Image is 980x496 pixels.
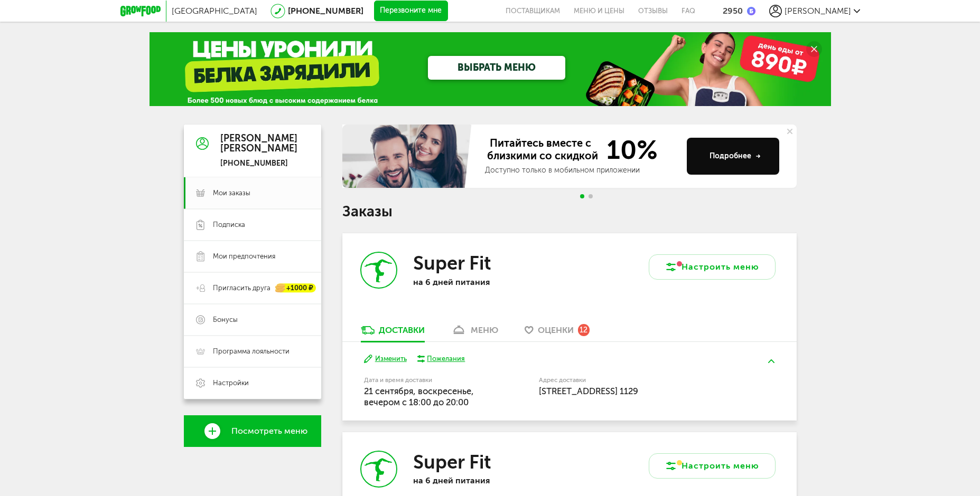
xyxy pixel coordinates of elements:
button: Настроить меню [649,453,776,479]
p: на 6 дней питания [413,277,550,287]
span: Питайтесь вместе с близкими со скидкой [485,137,600,163]
span: Настройки [213,378,249,388]
button: Пожелания [417,354,465,364]
span: Подписка [213,220,245,230]
span: Бонусы [213,315,238,325]
span: Оценки [538,325,574,335]
button: Изменить [364,354,407,364]
span: Go to slide 2 [589,194,593,198]
a: Пригласить друга +1000 ₽ [184,272,321,304]
span: Мои заказы [213,188,250,198]
span: 10% [600,137,658,163]
a: Программа лояльности [184,336,321,367]
img: bonus_b.cdccf46.png [747,7,755,15]
a: Настройки [184,367,321,399]
div: +1000 ₽ [276,284,316,293]
a: ВЫБРАТЬ МЕНЮ [428,56,565,80]
button: Подробнее [687,138,779,175]
div: 12 [578,324,590,336]
span: [PERSON_NAME] [785,6,851,16]
h3: Super Fit [413,252,491,274]
span: [STREET_ADDRESS] 1129 [539,386,638,396]
div: 2950 [723,6,743,16]
a: Подписка [184,209,321,241]
span: Мои предпочтения [213,252,275,261]
a: Посмотреть меню [184,415,321,447]
span: 21 сентября, воскресенье, вечером c 18:00 до 20:00 [364,386,474,407]
p: на 6 дней питания [413,475,550,485]
a: Мои предпочтения [184,241,321,272]
div: [PHONE_NUMBER] [220,159,297,168]
a: Доставки [356,325,430,341]
a: Мои заказы [184,177,321,209]
span: Программа лояльности [213,347,290,356]
a: [PHONE_NUMBER] [288,6,363,16]
span: Пригласить друга [213,283,270,293]
span: Go to slide 1 [580,194,584,198]
div: меню [471,325,498,335]
h1: Заказы [342,205,797,218]
button: Перезвоните мне [374,1,448,22]
span: [GEOGRAPHIC_DATA] [172,6,257,16]
a: меню [446,325,503,341]
img: arrow-up-green.5eb5f82.svg [768,359,774,363]
label: Дата и время доставки [364,377,485,383]
span: Посмотреть меню [231,426,307,436]
div: [PERSON_NAME] [PERSON_NAME] [220,133,297,155]
img: family-banner.579af9d.jpg [342,125,474,188]
div: Пожелания [427,354,465,364]
div: Доступно только в мобильном приложении [485,165,678,176]
label: Адрес доставки [539,377,736,383]
div: Доставки [379,325,425,335]
a: Оценки 12 [519,325,595,341]
a: Бонусы [184,304,321,336]
div: Подробнее [710,151,761,161]
h3: Super Fit [413,451,491,473]
button: Настроить меню [649,254,776,280]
